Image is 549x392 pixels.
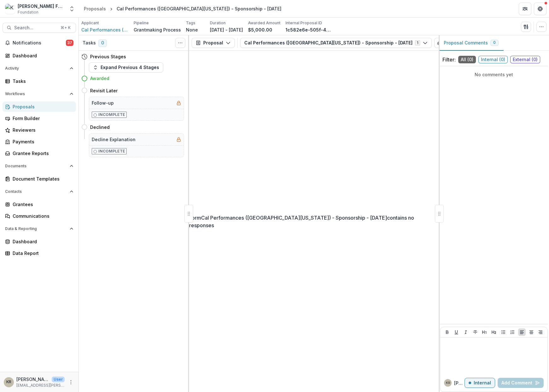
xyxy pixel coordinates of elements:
[175,38,185,48] button: Toggle View Cancelled Tasks
[81,26,129,33] a: Cal Performances ([GEOGRAPHIC_DATA][US_STATE])
[14,25,57,31] span: Search...
[534,3,546,15] button: Get Help
[462,328,470,336] button: Italicize
[5,66,67,71] span: Activity
[18,9,38,15] span: Foundation
[81,4,108,13] a: Proposals
[248,20,280,26] p: Awarded Amount
[465,378,495,388] button: Internal
[98,112,125,118] p: Incomplete
[67,3,76,15] button: Open entity switcher
[13,115,71,122] div: Form Builder
[13,201,71,208] div: Grantees
[90,87,118,94] h4: Revisit Later
[3,101,76,112] a: Proposals
[442,56,456,63] p: Filter:
[528,328,535,336] button: Align Center
[81,20,99,26] p: Applicant
[3,211,76,221] a: Communications
[13,127,71,133] div: Reviewers
[16,376,49,383] p: [PERSON_NAME]
[3,76,76,86] a: Tasks
[446,381,450,384] div: Kathia Ramos
[84,5,106,12] div: Proposals
[5,4,15,14] img: Kapor Foundation
[92,100,114,106] h5: Follow-up
[13,213,71,219] div: Communications
[3,113,76,124] a: Form Builder
[248,26,272,33] p: $5,000.00
[98,148,125,154] p: Incomplete
[434,38,444,48] button: View Attached Files
[439,35,504,51] button: Proposal Comments
[3,136,76,147] a: Payments
[493,40,496,45] span: 0
[3,125,76,135] a: Reviewers
[5,227,67,231] span: Data & Reporting
[13,250,71,257] div: Data Report
[210,26,243,33] p: [DATE] - [DATE]
[13,150,71,157] div: Grantee Reports
[471,328,479,336] button: Strike
[192,38,235,48] button: Proposal
[5,92,67,96] span: Workflows
[286,20,322,26] p: Internal Proposal ID
[3,23,76,33] button: Search...
[16,383,65,388] p: [EMAIL_ADDRESS][PERSON_NAME][DOMAIN_NAME]
[509,328,516,336] button: Ordered List
[3,50,76,61] a: Dashboard
[13,40,66,46] span: Notifications
[13,103,71,110] div: Proposals
[3,199,76,210] a: Grantees
[134,26,181,33] p: Grantmaking Process
[13,238,71,245] div: Dashboard
[6,380,11,384] div: Kathia Ramos
[474,380,491,386] p: Internal
[3,63,76,73] button: Open Activity
[3,174,76,184] a: Document Templates
[518,328,526,336] button: Align Left
[98,39,107,47] span: 0
[454,380,465,386] p: [PERSON_NAME]
[490,328,498,336] button: Heading 2
[13,78,71,84] div: Tasks
[66,40,73,46] span: 37
[3,236,76,247] a: Dashboard
[52,377,65,382] p: User
[210,20,226,26] p: Duration
[3,161,76,171] button: Open Documents
[3,187,76,197] button: Open Contacts
[3,38,76,48] button: Notifications37
[83,40,96,46] h3: Tasks
[481,328,488,336] button: Heading 1
[13,176,71,182] div: Document Templates
[13,52,71,59] div: Dashboard
[3,248,76,258] a: Data Report
[90,53,126,60] h4: Previous Stages
[92,136,136,143] h5: Decline Explanation
[59,24,72,31] div: ⌘ + K
[134,20,149,26] p: Pipeline
[453,328,460,336] button: Underline
[443,328,451,336] button: Bold
[3,224,76,234] button: Open Data & Reporting
[498,378,544,388] button: Add Comment
[519,3,531,15] button: Partners
[90,75,109,82] h4: Awarded
[5,164,67,168] span: Documents
[510,56,540,63] span: External ( 0 )
[3,148,76,159] a: Grantee Reports
[13,138,71,145] div: Payments
[89,62,163,72] button: Expand Previous 4 Stages
[117,5,281,12] div: Cal Performances ([GEOGRAPHIC_DATA][US_STATE]) - Sponsorship - [DATE]
[189,214,439,229] p: Form Cal Performances ([GEOGRAPHIC_DATA][US_STATE]) - Sponsorship - [DATE] contains no responses
[90,124,110,130] h4: Declined
[186,20,195,26] p: Tags
[18,3,65,9] div: [PERSON_NAME] Foundation
[186,26,198,33] p: None
[537,328,544,336] button: Align Right
[240,38,432,48] button: Cal Performances ([GEOGRAPHIC_DATA][US_STATE]) - Sponsorship - [DATE]1
[500,328,507,336] button: Bullet List
[286,26,333,33] p: 1c582e6e-505f-43d5-bd62-a23c73932f8d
